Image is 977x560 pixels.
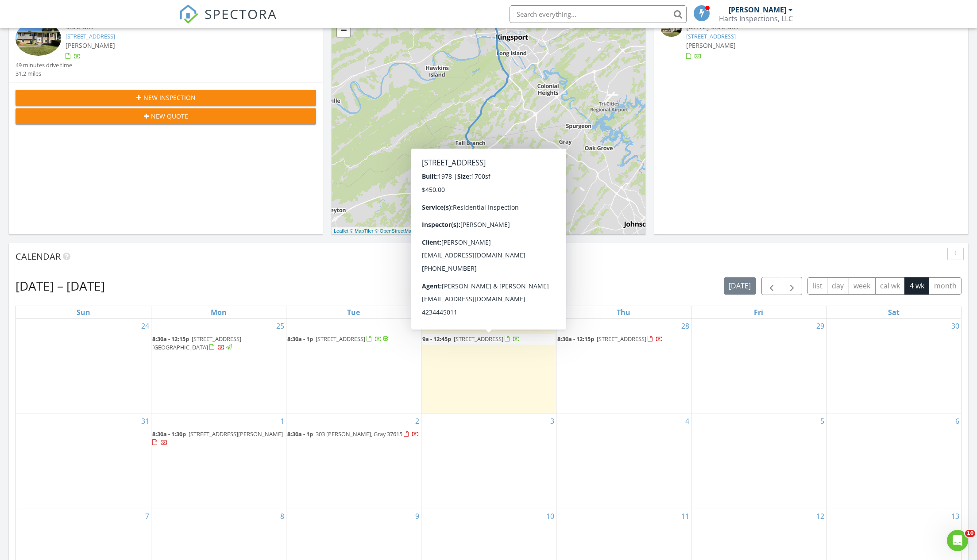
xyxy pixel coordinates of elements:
div: [PERSON_NAME] [729,5,786,14]
td: Go to August 25, 2025 [151,319,286,414]
img: The Best Home Inspection Software - Spectora [179,4,198,24]
a: 8:30a - 1p 303 [PERSON_NAME], Gray 37615 [287,430,419,438]
span: 8:30a - 12:15p [152,335,189,343]
span: [STREET_ADDRESS] [316,335,365,343]
td: Go to August 31, 2025 [16,414,151,509]
a: Go to August 31, 2025 [139,414,151,428]
div: | [332,227,443,235]
button: list [807,277,827,295]
span: [STREET_ADDRESS] [597,335,646,343]
span: 8:30a - 1p [287,335,313,343]
span: [STREET_ADDRESS][PERSON_NAME] [189,430,283,438]
a: Tuesday [345,306,362,318]
a: Go to September 4, 2025 [684,414,691,428]
a: [STREET_ADDRESS] [66,32,115,40]
a: Monday [209,306,228,318]
button: Previous [761,277,782,295]
a: Go to August 28, 2025 [680,319,691,333]
h2: [DATE] – [DATE] [15,277,105,295]
a: 8:30a - 1p [STREET_ADDRESS] [287,334,420,345]
span: 303 [PERSON_NAME], Gray 37615 [316,430,402,438]
iframe: Intercom live chat [947,530,968,551]
a: 8:30a - 1p [STREET_ADDRESS] [287,335,390,343]
td: Go to August 30, 2025 [826,319,961,414]
span: New Quote [151,111,188,121]
span: Calendar [15,250,61,262]
a: Go to September 2, 2025 [413,414,421,428]
img: 9334976%2Fcover_photos%2Fcs8LbE6SXXSq6QwfyRN8%2Fsmall.jpg [661,21,682,37]
a: Go to September 1, 2025 [278,414,286,428]
td: Go to August 26, 2025 [286,319,421,414]
a: 8:30a - 1:30p [STREET_ADDRESS][PERSON_NAME] [152,429,285,448]
span: New Inspection [143,93,196,102]
a: Go to September 10, 2025 [544,509,556,523]
a: Wednesday [479,306,498,318]
input: Search everything... [510,5,687,23]
a: [STREET_ADDRESS] [686,32,736,40]
td: Go to September 1, 2025 [151,414,286,509]
a: 8:30a - 1p 303 [PERSON_NAME], Gray 37615 [287,429,420,440]
a: Zoom out [337,23,350,37]
span: [STREET_ADDRESS][GEOGRAPHIC_DATA] [152,335,241,351]
td: Go to August 27, 2025 [421,319,556,414]
td: Go to August 29, 2025 [691,319,826,414]
span: 8:30a - 1:30p [152,430,186,438]
button: New Inspection [15,90,316,106]
button: [DATE] [724,277,756,295]
a: Leaflet [334,228,348,234]
button: month [929,277,962,295]
a: Go to September 8, 2025 [278,509,286,523]
a: Thursday [615,306,632,318]
a: 8:30a - 12:15p [STREET_ADDRESS] [557,335,663,343]
a: 8:30a - 12:15p [STREET_ADDRESS][GEOGRAPHIC_DATA] [152,335,241,351]
span: [PERSON_NAME] [686,41,736,50]
span: [PERSON_NAME] [66,41,115,50]
button: Next [782,277,803,295]
a: Go to September 6, 2025 [954,414,961,428]
a: Go to September 7, 2025 [143,509,151,523]
td: Go to August 28, 2025 [556,319,691,414]
a: 8:30a - 1:30p [STREET_ADDRESS][PERSON_NAME] [152,430,283,446]
a: Go to September 11, 2025 [680,509,691,523]
a: 9a - 12:45p [STREET_ADDRESS] [422,334,555,345]
span: 9a - 12:45p [422,335,451,343]
div: 31.2 miles [15,69,72,78]
a: Friday [752,306,765,318]
a: Sunday [75,306,92,318]
a: Go to September 5, 2025 [819,414,826,428]
a: Go to August 24, 2025 [139,319,151,333]
a: Go to September 13, 2025 [950,509,961,523]
td: Go to August 24, 2025 [16,319,151,414]
span: [STREET_ADDRESS] [454,335,503,343]
button: cal wk [875,277,905,295]
button: week [849,277,876,295]
a: 8:30a - 12:15p [STREET_ADDRESS] [557,334,690,345]
span: SPECTORA [205,4,277,23]
a: [DATE] 9:00 am [STREET_ADDRESS] [PERSON_NAME] [661,21,962,61]
a: Go to August 30, 2025 [950,319,961,333]
span: 8:30a - 1p [287,430,313,438]
td: Go to September 4, 2025 [556,414,691,509]
a: Go to August 25, 2025 [274,319,286,333]
div: 49 minutes drive time [15,61,72,69]
button: New Quote [15,108,316,124]
a: 8:30a - 12:15p [STREET_ADDRESS][GEOGRAPHIC_DATA] [152,334,285,353]
td: Go to September 5, 2025 [691,414,826,509]
td: Go to September 3, 2025 [421,414,556,509]
td: Go to September 6, 2025 [826,414,961,509]
div: 176 Horseshoe Bend Road, Jonesborough TN. 37659 [531,214,537,219]
a: Go to September 9, 2025 [413,509,421,523]
a: Go to August 29, 2025 [815,319,826,333]
span: 10 [965,530,975,537]
a: Go to September 3, 2025 [548,414,556,428]
span: 8:30a - 12:15p [557,335,594,343]
button: 4 wk [904,277,929,295]
div: Harts Inspections, LLC [719,14,793,23]
a: Go to August 27, 2025 [544,319,556,333]
a: Saturday [886,306,901,318]
a: SPECTORA [179,12,277,31]
td: Go to September 2, 2025 [286,414,421,509]
a: Go to August 26, 2025 [409,319,421,333]
a: © MapTiler [350,228,374,234]
a: 9a - 12:45p [STREET_ADDRESS] [422,335,520,343]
